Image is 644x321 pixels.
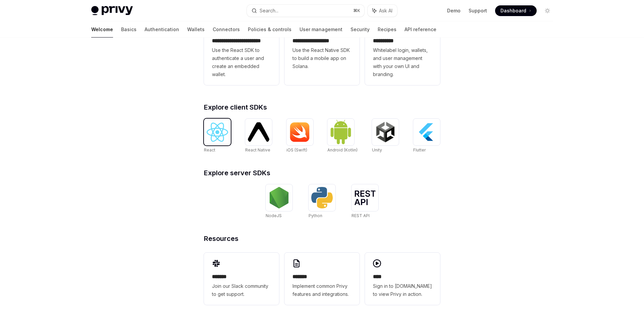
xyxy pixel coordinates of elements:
[266,213,282,218] span: NodeJS
[121,21,137,38] a: Basics
[145,21,179,38] a: Authentication
[351,21,370,38] a: Security
[245,147,270,152] span: React Native
[204,147,215,152] span: React
[204,253,279,305] a: **** **Join our Slack community to get support.
[373,46,432,78] span: Whitelabel login, wallets, and user management with your own UI and branding.
[91,6,133,15] img: light logo
[212,46,271,78] span: Use the React SDK to authenticate a user and create an embedded wallet.
[204,235,238,242] span: Resources
[187,21,205,38] a: Wallets
[372,147,382,152] span: Unity
[292,282,352,298] span: Implement common Privy features and integrations.
[542,5,553,16] button: Toggle dark mode
[447,7,461,14] a: Demo
[378,21,396,38] a: Recipes
[284,17,360,85] a: **** **** **** ***Use the React Native SDK to build a mobile app on Solana.
[365,253,440,305] a: ****Sign in to [DOMAIN_NAME] to view Privy in action.
[354,190,376,205] img: REST API
[286,147,307,152] span: iOS (Swift)
[352,184,378,219] a: REST APIREST API
[500,7,526,14] span: Dashboard
[91,21,113,38] a: Welcome
[365,17,440,85] a: **** *****Whitelabel login, wallets, and user management with your own UI and branding.
[327,147,358,152] span: Android (Kotlin)
[330,119,352,144] img: Android (Kotlin)
[207,123,228,142] img: React
[413,147,426,152] span: Flutter
[311,187,333,208] img: Python
[247,5,364,17] button: Search...⌘K
[204,119,231,153] a: ReactReact
[212,282,271,298] span: Join our Slack community to get support.
[204,170,270,176] span: Explore server SDKs
[266,184,292,219] a: NodeJSNodeJS
[289,122,311,142] img: iOS (Swift)
[327,119,358,153] a: Android (Kotlin)Android (Kotlin)
[413,119,440,153] a: FlutterFlutter
[260,7,278,15] div: Search...
[245,119,272,153] a: React NativeReact Native
[248,122,269,141] img: React Native
[300,21,342,38] a: User management
[352,213,370,218] span: REST API
[248,21,291,38] a: Policies & controls
[292,46,352,70] span: Use the React Native SDK to build a mobile app on Solana.
[268,187,290,208] img: NodeJS
[204,104,267,111] span: Explore client SDKs
[405,21,436,38] a: API reference
[284,253,360,305] a: **** **Implement common Privy features and integrations.
[353,8,360,13] span: ⌘ K
[309,184,335,219] a: PythonPython
[309,213,322,218] span: Python
[373,282,432,298] span: Sign in to [DOMAIN_NAME] to view Privy in action.
[469,7,487,14] a: Support
[416,121,437,143] img: Flutter
[286,119,313,153] a: iOS (Swift)iOS (Swift)
[495,5,537,16] a: Dashboard
[379,7,392,14] span: Ask AI
[368,5,397,17] button: Ask AI
[375,121,396,143] img: Unity
[213,21,240,38] a: Connectors
[372,119,399,153] a: UnityUnity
